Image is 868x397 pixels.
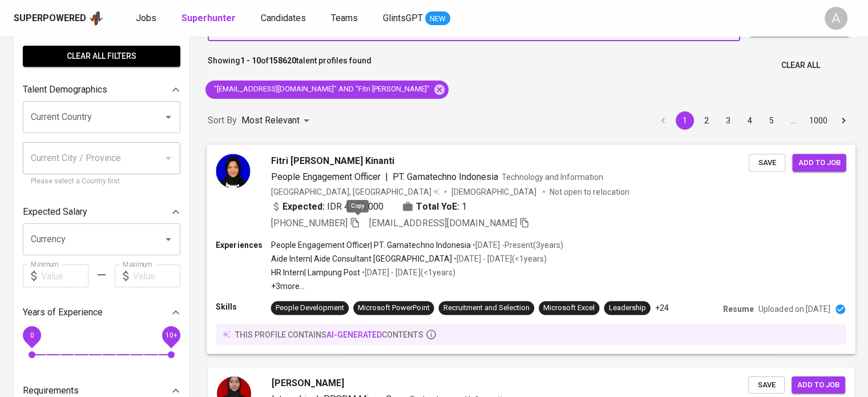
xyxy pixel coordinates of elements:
span: | [385,170,388,183]
div: A [825,7,847,30]
img: app logo [88,10,104,27]
span: Save [754,156,780,169]
span: Teams [331,13,358,23]
button: Go to page 4 [741,111,759,130]
div: Leadership [608,303,645,314]
p: Years of Experience [23,306,103,319]
div: Microsoft Excel [543,303,595,314]
span: Save [754,379,779,392]
div: Years of Experience [23,301,180,324]
span: AI-generated [326,330,382,339]
span: "[EMAIL_ADDRESS][DOMAIN_NAME]" AND "Fitri [PERSON_NAME]" [205,84,437,95]
div: Talent Demographics [23,78,180,101]
p: this profile contains contents [235,328,423,340]
input: Value [41,264,88,287]
button: Clear All filters [23,46,180,67]
div: Expected Salary [23,200,180,223]
span: People Engagement Officer [271,171,381,182]
a: Teams [331,11,360,26]
span: Candidates [261,13,306,23]
p: Experiences [216,239,271,250]
p: +24 [655,302,669,314]
span: NEW [425,13,450,25]
a: Jobs [136,11,159,26]
div: Microsoft PowerPoint [358,303,429,314]
p: Resume [723,303,754,315]
a: GlintsGPT NEW [383,11,450,26]
a: Superhunter [181,11,238,26]
div: "[EMAIL_ADDRESS][DOMAIN_NAME]" AND "Fitri [PERSON_NAME]" [205,81,449,99]
button: Clear All [777,55,825,76]
p: +3 more ... [271,280,564,292]
span: [PERSON_NAME] [272,376,344,390]
div: Superpowered [14,12,86,25]
div: Most Relevant [241,110,313,131]
span: Clear All [781,58,820,73]
button: Add to job [792,376,845,394]
span: [EMAIL_ADDRESS][DOMAIN_NAME] [369,217,517,228]
button: Go to page 3 [719,111,737,130]
button: Open [160,109,176,125]
span: Jobs [136,13,156,23]
input: Value [133,264,180,287]
p: People Engagement Officer | PT. Gamatechno Indonesia [271,239,471,250]
span: Technology and Information [502,172,604,181]
div: … [784,115,802,126]
span: [DEMOGRAPHIC_DATA] [451,186,538,197]
span: 1 [462,199,467,213]
div: IDR 4.000.000 [271,199,384,213]
p: Aide Intern | Aide Consultant [GEOGRAPHIC_DATA] [271,253,452,264]
div: Recruitment and Selection [443,303,530,314]
p: Uploaded on [DATE] [758,303,830,315]
b: Superhunter [181,13,236,23]
a: Fitri [PERSON_NAME] KinantiPeople Engagement Officer|PT. Gamatechno IndonesiaTechnology and Infor... [208,145,854,354]
p: Talent Demographics [23,83,107,97]
button: Open [160,231,176,247]
p: Expected Salary [23,205,87,219]
a: Superpoweredapp logo [14,10,104,27]
a: Candidates [261,11,308,26]
button: Save [748,376,785,394]
span: Add to job [797,379,839,392]
p: Please select a Country first [31,176,172,187]
button: Save [749,154,785,171]
span: [PHONE_NUMBER] [271,217,348,228]
div: People Development [276,303,344,314]
nav: pagination navigation [652,111,854,130]
span: Add to job [798,156,840,169]
p: Most Relevant [241,114,300,127]
b: Total YoE: [416,199,459,213]
p: Skills [216,301,271,312]
p: HR Intern | Lampung Post [271,267,360,278]
button: Go to page 1000 [806,111,831,130]
p: Showing of talent profiles found [208,55,372,76]
b: 1 - 10 [240,56,261,65]
p: Not open to relocation [550,186,629,197]
span: 0 [30,331,34,339]
button: Go to page 2 [697,111,716,130]
span: 10+ [165,331,177,339]
img: 3d15d05f920600898fb2bdde008c4c75.jpg [216,154,250,188]
span: Clear All filters [32,49,171,63]
button: page 1 [676,111,694,130]
p: • [DATE] - [DATE] ( <1 years ) [452,253,547,264]
span: PT. Gamatechno Indonesia [393,171,498,182]
button: Add to job [792,154,846,171]
b: Expected: [282,199,325,213]
span: GlintsGPT [383,13,423,23]
button: Go to page 5 [762,111,781,130]
div: [GEOGRAPHIC_DATA], [GEOGRAPHIC_DATA] [271,186,440,197]
p: • [DATE] - Present ( 3 years ) [471,239,563,250]
b: 158620 [269,56,296,65]
p: • [DATE] - [DATE] ( <1 years ) [360,267,455,278]
p: Sort By [208,114,237,127]
button: Go to next page [834,111,853,130]
span: Fitri [PERSON_NAME] Kinanti [271,154,395,167]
